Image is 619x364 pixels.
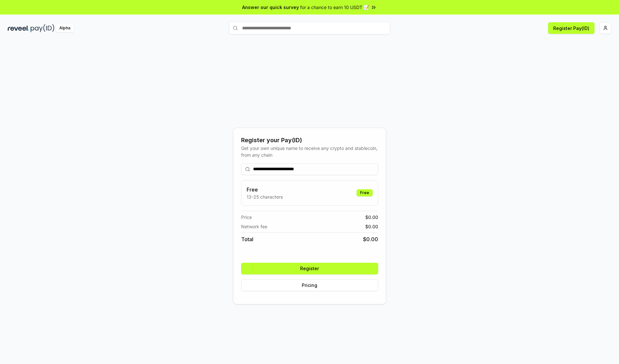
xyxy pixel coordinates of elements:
[548,22,594,34] button: Register Pay(ID)
[241,223,267,230] span: Network fee
[363,235,378,243] span: $ 0.00
[241,136,378,145] div: Register your Pay(ID)
[242,4,299,11] span: Answer our quick survey
[31,24,54,32] img: pay_id
[56,24,74,32] div: Alpha
[365,223,378,230] span: $ 0.00
[365,214,378,221] span: $ 0.00
[241,214,252,221] span: Price
[241,235,253,243] span: Total
[241,280,378,291] button: Pricing
[247,186,283,193] h3: Free
[241,145,378,158] div: Get your own unique name to receive any crypto and stablecoin, from any chain
[247,193,283,200] p: 13-25 characters
[357,189,373,196] div: Free
[300,4,369,11] span: for a chance to earn 10 USDT 📝
[241,263,378,274] button: Register
[8,24,29,32] img: reveel_dark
